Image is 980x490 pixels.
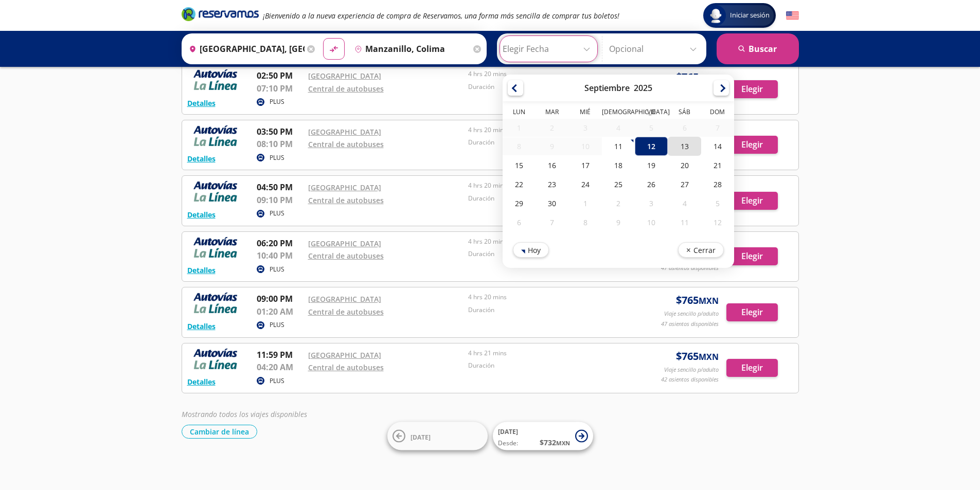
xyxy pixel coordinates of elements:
[257,361,303,373] p: 04:20 AM
[187,376,216,387] button: Detalles
[187,98,216,108] button: Detalles
[536,107,568,119] th: Martes
[661,375,719,384] p: 42 asientos disponibles
[503,194,536,213] div: 29-Sep-25
[493,422,593,450] button: [DATE]Desde:$732MXN
[308,84,384,94] a: Central de autobuses
[185,36,305,62] input: Buscar Origen
[257,349,303,361] p: 11:59 PM
[503,36,595,62] input: Elegir Fecha
[664,310,719,318] p: Viaje sencillo p/adulto
[503,119,536,137] div: 01-Sep-25
[601,137,634,156] div: 11-Sep-25
[187,349,244,369] img: RESERVAMOS
[182,6,259,25] a: Brand Logo
[601,156,634,175] div: 18-Sep-25
[308,195,384,205] a: Central de autobuses
[182,6,259,22] i: Brand Logo
[726,80,778,98] button: Elegir
[668,194,701,213] div: 04-Oct-25
[187,265,216,276] button: Detalles
[568,175,601,194] div: 24-Sep-25
[568,107,601,119] th: Miércoles
[668,156,701,175] div: 20-Sep-25
[717,33,799,64] button: Buscar
[468,361,623,370] p: Duración
[568,137,601,155] div: 10-Sep-25
[187,153,216,164] button: Detalles
[468,138,623,147] p: Duración
[308,239,381,248] a: [GEOGRAPHIC_DATA]
[661,320,719,329] p: 47 asientos disponibles
[568,119,601,137] div: 03-Sep-25
[635,213,668,232] div: 10-Oct-25
[257,249,303,262] p: 10:40 PM
[270,97,284,106] p: PLUS
[634,82,652,94] div: 2025
[609,36,701,62] input: Opcional
[726,247,778,265] button: Elegir
[726,192,778,210] button: Elegir
[257,69,303,82] p: 02:50 PM
[584,82,630,94] div: Septiembre
[387,422,488,450] button: [DATE]
[503,175,536,194] div: 22-Sep-25
[182,409,307,419] em: Mostrando todos los viajes disponibles
[187,321,216,332] button: Detalles
[701,156,734,175] div: 21-Sep-25
[263,11,619,21] em: ¡Bienvenido a la nueva experiencia de compra de Reservamos, una forma más sencilla de comprar tus...
[676,293,719,308] span: $ 765
[701,175,734,194] div: 28-Sep-25
[350,36,471,62] input: Buscar Destino
[498,439,518,448] span: Desde:
[726,303,778,321] button: Elegir
[536,213,568,232] div: 07-Oct-25
[601,213,634,232] div: 09-Oct-25
[257,194,303,206] p: 09:10 PM
[498,427,518,436] span: [DATE]
[701,213,734,232] div: 12-Oct-25
[187,181,244,202] img: RESERVAMOS
[308,139,384,149] a: Central de autobuses
[468,249,623,259] p: Duración
[726,136,778,154] button: Elegir
[601,107,634,119] th: Jueves
[308,294,381,304] a: [GEOGRAPHIC_DATA]
[601,194,634,213] div: 02-Oct-25
[270,265,284,274] p: PLUS
[540,437,570,448] span: $ 732
[468,82,623,92] p: Duración
[270,153,284,162] p: PLUS
[513,242,549,258] button: Hoy
[187,125,244,146] img: RESERVAMOS
[187,209,216,220] button: Detalles
[468,69,623,79] p: 4 hrs 20 mins
[568,194,601,213] div: 01-Oct-25
[308,71,381,81] a: [GEOGRAPHIC_DATA]
[601,175,634,194] div: 25-Sep-25
[308,307,384,317] a: Central de autobuses
[536,175,568,194] div: 23-Sep-25
[536,119,568,137] div: 02-Sep-25
[468,194,623,203] p: Duración
[257,82,303,95] p: 07:10 PM
[635,107,668,119] th: Viernes
[503,137,536,155] div: 08-Sep-25
[678,242,723,258] button: Cerrar
[270,376,284,386] p: PLUS
[257,237,303,249] p: 06:20 PM
[568,213,601,232] div: 08-Oct-25
[676,349,719,364] span: $ 765
[257,305,303,318] p: 01:20 AM
[270,209,284,218] p: PLUS
[468,293,623,302] p: 4 hrs 20 mins
[308,251,384,261] a: Central de autobuses
[257,181,303,193] p: 04:50 PM
[257,293,303,305] p: 09:00 PM
[308,183,381,192] a: [GEOGRAPHIC_DATA]
[308,350,381,360] a: [GEOGRAPHIC_DATA]
[257,138,303,150] p: 08:10 PM
[536,156,568,175] div: 16-Sep-25
[601,119,634,137] div: 04-Sep-25
[503,213,536,232] div: 06-Oct-25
